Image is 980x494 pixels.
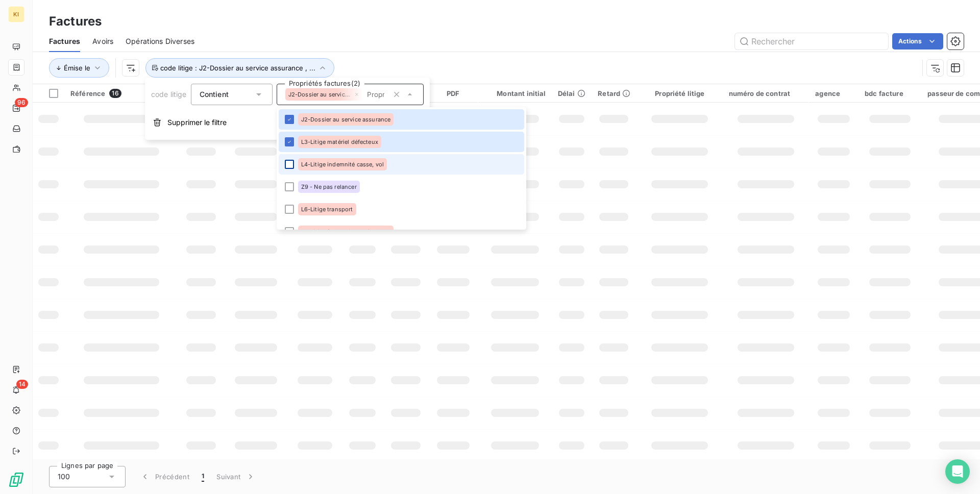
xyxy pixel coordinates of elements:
span: L4-Litige indemnité casse, vol [301,161,384,167]
button: Précédent [134,466,195,487]
input: Rechercher [735,33,888,50]
span: L3-Litige matériel défecteux [301,139,378,145]
span: Factures [49,36,80,46]
button: code litige : J2-Dossier au service assurance , ... [145,58,334,78]
input: Propriétés factures [363,90,388,99]
button: Suivant [210,466,262,487]
span: code litige : J2-Dossier au service assurance , ... [160,64,315,72]
div: Open Intercom Messenger [945,459,970,484]
span: Contient [200,90,229,98]
span: Opérations Diverses [126,36,194,46]
span: Supprimer le filtre [167,117,227,128]
span: code litige [151,90,187,98]
button: Émise le [49,58,109,78]
span: Émise le [64,64,90,72]
div: Propriété litige [643,89,717,97]
div: KI [8,6,24,22]
span: 100 [58,472,70,482]
span: Avoirs [92,36,113,46]
div: numéro de contrat [729,89,803,97]
div: PDF [434,89,472,97]
span: Référence [70,89,105,97]
div: bdc facture [865,89,916,97]
button: Actions [892,33,943,50]
button: Supprimer le filtre [145,111,430,134]
img: Logo LeanPay [8,472,24,488]
span: L6-Litige transport [301,206,353,212]
span: Z9 - Ne pas relancer [301,184,357,190]
span: 14 [16,380,28,389]
span: 1 [202,472,204,482]
h3: Factures [49,12,102,31]
button: 1 [195,466,210,487]
div: Retard [598,89,630,97]
span: 16 [109,89,121,98]
span: 96 [15,98,28,107]
div: Délai [558,89,585,97]
span: L5-Litige facturation PD/Consos [301,229,391,235]
span: J2-Dossier au service assurance [301,116,391,122]
div: agence [815,89,852,97]
div: Montant initial [484,89,546,97]
span: J2-Dossier au service assurance [288,91,352,97]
